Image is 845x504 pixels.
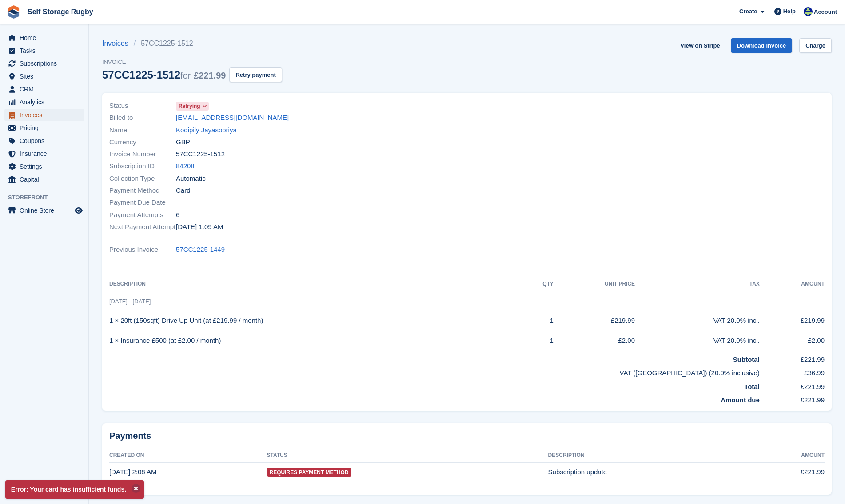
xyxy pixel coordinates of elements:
span: Coupons [20,135,73,147]
a: Kodipily Jayasooriya [176,125,237,135]
a: menu [4,70,84,83]
td: 1 × 20ft (150sqft) Drive Up Unit (at £219.99 / month) [109,311,524,331]
td: £219.99 [554,311,635,331]
a: Invoices [102,38,134,49]
button: Retry payment [229,67,282,82]
img: Richard Palmer [804,7,813,16]
th: Tax [635,277,760,291]
span: Capital [20,173,73,186]
span: Payment Attempts [109,210,176,220]
strong: Total [744,383,760,390]
span: Requires Payment Method [267,468,351,477]
td: 1 [524,311,553,331]
span: Pricing [20,122,73,134]
span: Insurance [20,147,73,160]
a: menu [4,83,84,95]
span: GBP [176,137,190,147]
span: for [180,71,191,80]
th: Status [267,448,548,463]
td: £221.99 [760,378,825,392]
a: menu [4,160,84,173]
time: 2025-08-13 00:09:13 UTC [176,222,223,232]
div: 57CC1225-1512 [102,69,226,81]
a: menu [4,173,84,186]
a: menu [4,135,84,147]
a: View on Stripe [677,38,723,53]
a: menu [4,122,84,134]
span: Previous Invoice [109,245,176,255]
th: Amount [760,277,825,291]
span: Card [176,186,191,196]
a: Retrying [176,101,209,111]
th: Amount [744,448,825,463]
span: Analytics [20,96,73,108]
th: Description [109,277,524,291]
span: Status [109,101,176,111]
span: Subscriptions [20,57,73,70]
a: 57CC1225-1449 [176,245,225,255]
span: Invoices [20,109,73,121]
td: £2.00 [554,331,635,351]
span: Tasks [20,44,73,57]
nav: breadcrumbs [102,38,282,49]
span: Currency [109,137,176,147]
span: Home [20,32,73,44]
span: Invoice Number [109,149,176,159]
span: £221.99 [194,71,226,80]
span: Account [814,8,837,16]
strong: Subtotal [733,356,760,363]
a: menu [4,96,84,108]
a: Download Invoice [731,38,793,53]
span: Settings [20,160,73,173]
td: £219.99 [760,311,825,331]
span: [DATE] - [DATE] [109,298,151,305]
a: menu [4,44,84,57]
span: Invoice [102,58,282,67]
span: Name [109,125,176,135]
time: 2025-08-03 01:08:50 UTC [109,468,156,476]
span: CRM [20,83,73,95]
td: 1 [524,331,553,351]
td: 1 × Insurance £500 (at £2.00 / month) [109,331,524,351]
span: Automatic [176,174,206,184]
a: menu [4,109,84,121]
span: Subscription ID [109,161,176,171]
a: [EMAIL_ADDRESS][DOMAIN_NAME] [176,113,289,123]
div: VAT 20.0% incl. [635,316,760,326]
td: £36.99 [760,365,825,378]
a: 84208 [176,161,195,171]
h2: Payments [109,430,825,441]
td: £221.99 [760,392,825,405]
span: Online Store [20,204,73,217]
span: Help [783,7,796,16]
a: Self Storage Rugby [24,4,97,19]
p: Error: Your card has insufficient funds. [5,480,144,499]
strong: Amount due [721,396,760,404]
span: 6 [176,210,179,220]
span: Payment Method [109,186,176,196]
td: £2.00 [760,331,825,351]
a: menu [4,57,84,70]
th: QTY [524,277,553,291]
img: stora-icon-8386f47178a22dfd0bd8f6a31ec36ba5ce8667c1dd55bd0f319d3a0aa187defe.svg [7,5,20,19]
td: £221.99 [744,462,825,482]
a: menu [4,32,84,44]
span: 57CC1225-1512 [176,149,225,159]
span: Storefront [8,193,88,202]
div: VAT 20.0% incl. [635,336,760,346]
span: Collection Type [109,174,176,184]
span: Billed to [109,113,176,123]
span: Next Payment Attempt [109,222,176,232]
a: Charge [799,38,832,53]
a: menu [4,204,84,217]
td: VAT ([GEOGRAPHIC_DATA]) (20.0% inclusive) [109,365,760,378]
a: Preview store [73,205,84,216]
a: menu [4,147,84,160]
span: Payment Due Date [109,198,176,208]
td: £221.99 [760,351,825,365]
span: Sites [20,70,73,83]
th: Created On [109,448,267,463]
span: Create [739,7,757,16]
td: Subscription update [548,462,745,482]
th: Unit Price [554,277,635,291]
